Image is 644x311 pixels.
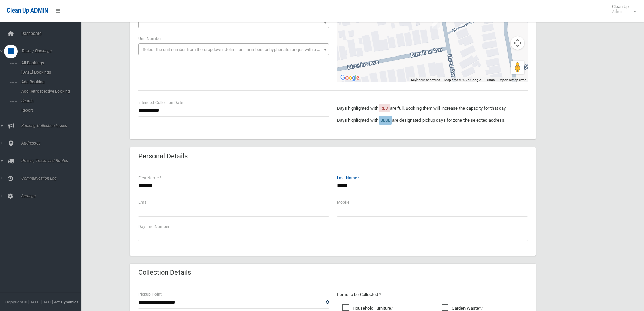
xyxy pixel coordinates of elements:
[5,299,53,304] span: Copyright © [DATE]-[DATE]
[19,98,80,103] span: Search
[19,194,86,198] span: Settings
[339,73,361,82] a: Open this area in Google Maps (opens a new window)
[19,49,86,53] span: Tasks / Bookings
[143,20,145,25] span: 1
[130,266,199,279] header: Collection Details
[19,123,86,128] span: Booking Collection Issues
[485,78,495,82] a: Terms (opens in new tab)
[380,106,388,111] span: RED
[19,61,80,65] span: All Bookings
[337,104,528,112] p: Days highlighted with are full. Booking them will increase the capacity for that day.
[19,31,86,36] span: Dashboard
[511,36,524,50] button: Map camera controls
[19,176,86,181] span: Communication Log
[7,7,48,14] span: Clean Up ADMIN
[138,16,329,28] span: 1
[19,108,80,113] span: Report
[432,18,440,29] div: 1 Birrellea Avenue, EARLWOOD NSW 2206
[19,70,80,75] span: [DATE] Bookings
[612,9,629,14] small: Admin
[19,141,86,146] span: Addresses
[143,47,332,52] span: Select the unit number from the dropdown, delimit unit numbers or hyphenate ranges with a comma
[380,118,390,123] span: BLUE
[444,78,481,82] span: Map data ©2025 Google
[339,73,361,82] img: Google
[19,158,86,163] span: Drivers, Trucks and Routes
[411,77,440,82] button: Keyboard shortcuts
[54,299,78,304] strong: Jet Dynamics
[130,150,196,163] header: Personal Details
[19,89,80,94] span: Add Retrospective Booking
[337,116,528,125] p: Days highlighted with are designated pickup days for zone the selected address.
[19,80,80,84] span: Add Booking
[337,291,528,299] p: Items to be Collected *
[511,61,524,74] button: Drag Pegman onto the map to open Street View
[140,18,327,27] span: 1
[609,4,636,14] span: Clean Up
[499,78,526,82] a: Report a map error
